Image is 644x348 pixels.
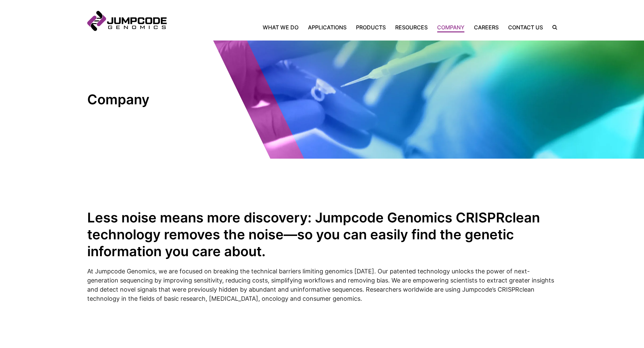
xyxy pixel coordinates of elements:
p: At Jumpcode Genomics, we are focused on breaking the technical barriers limiting genomics [DATE].... [87,267,557,303]
strong: Less noise means more discovery: Jumpcode Genomics CRISPRclean technology removes the noise—so yo... [87,209,540,260]
a: Contact Us [503,23,548,31]
a: Resources [390,23,432,31]
a: What We Do [263,23,303,31]
a: Company [432,23,469,31]
a: Products [351,23,390,31]
a: Careers [469,23,503,31]
h1: Company [87,91,209,108]
a: Applications [303,23,351,31]
label: Search the site. [548,25,557,30]
nav: Primary Navigation [167,23,548,31]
